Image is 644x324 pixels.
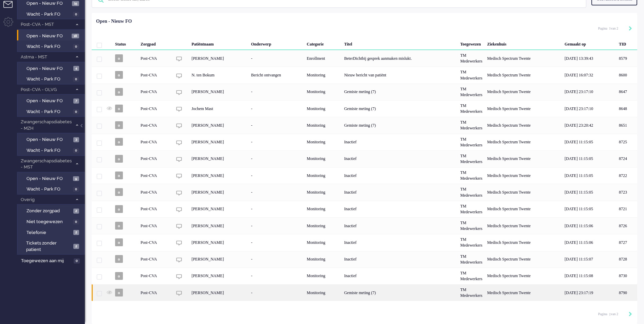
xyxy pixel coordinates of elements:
[305,36,342,50] div: Categorie
[21,258,72,264] span: Toegewezen aan mij
[485,268,562,284] div: Medisch Spectrum Twente
[305,251,342,268] div: Monitoring
[26,33,70,39] span: Open - Nieuw FO
[26,76,71,83] span: Wacht - Park FO
[485,67,562,83] div: Medisch Spectrum Twente
[249,67,304,83] div: Bericht ontvangen
[26,186,71,193] span: Wacht - Park FO
[249,100,304,117] div: -
[458,201,485,217] div: TM Medewerkers
[20,136,84,143] a: Open - Nieuw FO 3
[342,67,458,83] div: Nieuw bericht van patiënt
[92,234,637,251] div: 8727
[485,150,562,167] div: Medisch Spectrum Twente
[138,201,172,217] div: Post-CVA
[617,217,637,234] div: 8726
[189,251,249,268] div: [PERSON_NAME]
[26,137,72,143] span: Open - Nieuw FO
[20,185,84,193] a: Wacht - Park FO 0
[138,117,172,133] div: Post-CVA
[342,36,458,50] div: Titel
[342,117,458,133] div: Gemiste meting (7)
[249,234,304,251] div: -
[26,176,71,182] span: Open - Nieuw FO
[249,36,304,50] div: Onderwerp
[458,150,485,167] div: TM Medewerkers
[485,134,562,150] div: Medisch Spectrum Twente
[305,184,342,200] div: Monitoring
[458,36,485,50] div: Toegewezen
[305,167,342,184] div: Monitoring
[617,50,637,67] div: 8579
[115,188,123,196] span: o
[115,238,123,246] span: o
[189,234,249,251] div: [PERSON_NAME]
[20,207,84,214] a: Zonder zorgpad 2
[485,234,562,251] div: Medisch Spectrum Twente
[138,50,172,67] div: Post-CVA
[176,90,182,95] img: ic_chat_grey.svg
[249,184,304,200] div: -
[92,134,637,150] div: 8725
[138,134,172,150] div: Post-CVA
[189,268,249,284] div: [PERSON_NAME]
[342,268,458,284] div: Inactief
[73,137,79,142] span: 3
[138,36,172,50] div: Zorgpad
[113,36,138,50] div: Status
[72,34,79,39] span: 18
[458,100,485,117] div: TM Medewerkers
[342,84,458,100] div: Gemiste meting (7)
[74,258,80,264] span: 0
[617,201,637,217] div: 8721
[138,217,172,234] div: Post-CVA
[73,176,79,181] span: 9
[458,167,485,184] div: TM Medewerkers
[92,184,637,200] div: 8723
[485,36,562,50] div: Ziekenhuis
[617,67,637,83] div: 8600
[20,21,72,28] span: Post-CVA - MST
[26,11,71,18] span: Wacht - Park FO
[189,36,249,50] div: Patiëntnaam
[458,84,485,100] div: TM Medewerkers
[617,284,637,301] div: 8790
[562,201,617,217] div: [DATE] 11:15:05
[458,284,485,301] div: TM Medewerkers
[485,167,562,184] div: Medisch Spectrum Twente
[26,66,72,72] span: Open - Nieuw FO
[305,234,342,251] div: Monitoring
[92,150,637,167] div: 8724
[562,50,617,67] div: [DATE] 13:39:43
[138,268,172,284] div: Post-CVA
[458,50,485,67] div: TM Medewerkers
[342,50,458,67] div: BeterDichtbij gesprek aanmaken mislukt.
[176,157,182,162] img: ic_chat_grey.svg
[485,251,562,268] div: Medisch Spectrum Twente
[176,240,182,246] img: ic_chat_grey.svg
[485,217,562,234] div: Medisch Spectrum Twente
[92,67,637,83] div: 8600
[562,67,617,83] div: [DATE] 16:07:32
[115,289,123,296] span: o
[249,268,304,284] div: -
[26,147,71,154] span: Wacht - Park FO
[176,257,182,263] img: ic_chat_grey.svg
[562,251,617,268] div: [DATE] 11:15:07
[92,167,637,184] div: 8722
[562,167,617,184] div: [DATE] 11:15:05
[26,230,72,236] span: Telefonie
[249,117,304,133] div: -
[458,234,485,251] div: TM Medewerkers
[562,84,617,100] div: [DATE] 23:17:10
[138,184,172,200] div: Post-CVA
[176,56,182,62] img: ic_chat_grey.svg
[458,134,485,150] div: TM Medewerkers
[305,150,342,167] div: Monitoring
[26,208,72,214] span: Zonder zorgpad
[73,187,79,192] span: 0
[607,312,611,317] input: Page
[115,138,123,146] span: o
[176,106,182,112] img: ic_chat_grey.svg
[73,44,79,49] span: 0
